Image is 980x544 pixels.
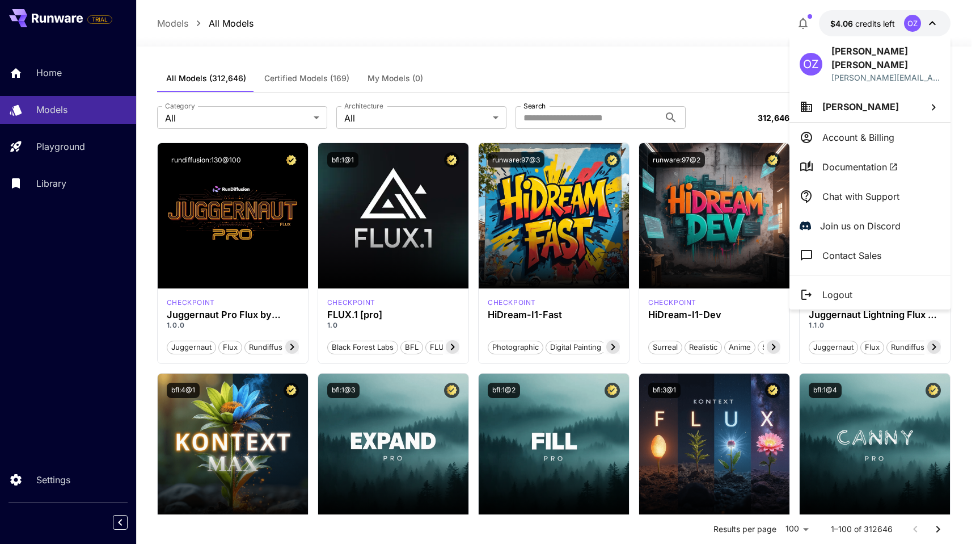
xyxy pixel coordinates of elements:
[822,288,852,302] p: Logout
[822,131,894,144] p: Account & Billing
[789,91,951,122] button: [PERSON_NAME]
[822,190,899,203] p: Chat with Support
[831,44,940,72] p: [PERSON_NAME] [PERSON_NAME]
[800,53,822,76] div: OZ
[831,72,940,83] p: [PERSON_NAME][EMAIL_ADDRESS][PERSON_NAME][DOMAIN_NAME]
[822,160,898,174] span: Documentation
[831,72,940,83] div: orr.zahavi@unity3d.com
[820,219,901,233] p: Join us on Discord
[822,101,899,112] span: [PERSON_NAME]
[822,249,881,262] p: Contact Sales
